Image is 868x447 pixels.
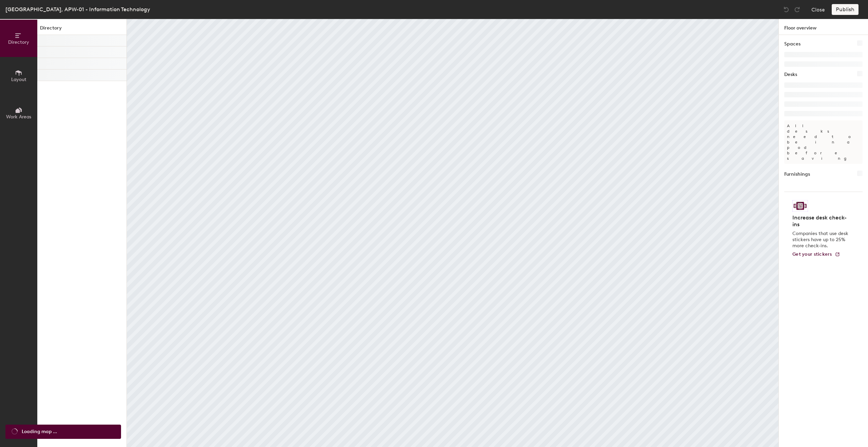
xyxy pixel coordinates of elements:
[784,120,863,164] p: All desks need to be in a pod before saving
[5,5,150,14] div: [GEOGRAPHIC_DATA], APW-01 - Information Technology
[784,71,797,78] h1: Desks
[792,251,832,257] span: Get your stickers
[6,114,31,120] span: Work Areas
[784,40,801,48] h1: Spaces
[784,171,810,178] h1: Furnishings
[11,77,26,82] span: Layout
[8,39,29,45] span: Directory
[792,252,840,257] a: Get your stickers
[37,24,126,35] h1: Directory
[127,19,778,447] canvas: Map
[22,428,57,435] span: Loading map ...
[792,200,808,212] img: Sticker logo
[811,4,825,15] button: Close
[792,231,850,249] p: Companies that use desk stickers have up to 25% more check-ins.
[794,6,801,13] img: Redo
[783,6,790,13] img: Undo
[792,214,850,228] h4: Increase desk check-ins
[779,19,868,35] h1: Floor overview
